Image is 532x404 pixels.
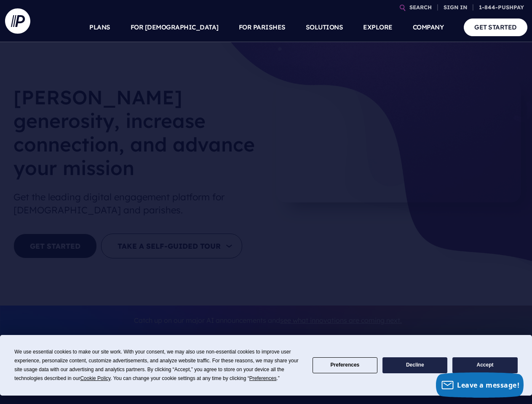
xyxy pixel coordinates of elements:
[80,375,110,381] span: Cookie Policy
[313,357,377,374] button: Preferences
[131,13,219,42] a: FOR [DEMOGRAPHIC_DATA]
[413,13,444,42] a: COMPANY
[249,375,277,381] span: Preferences
[464,19,527,36] a: GET STARTED
[89,13,110,42] a: PLANS
[382,357,447,374] button: Decline
[452,357,517,374] button: Accept
[363,13,393,42] a: EXPLORE
[14,348,302,383] div: We use essential cookies to make our site work. With your consent, we may also use non-essential ...
[239,13,286,42] a: FOR PARISHES
[436,372,524,398] button: Leave a message!
[306,13,343,42] a: SOLUTIONS
[457,380,519,390] span: Leave a message!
